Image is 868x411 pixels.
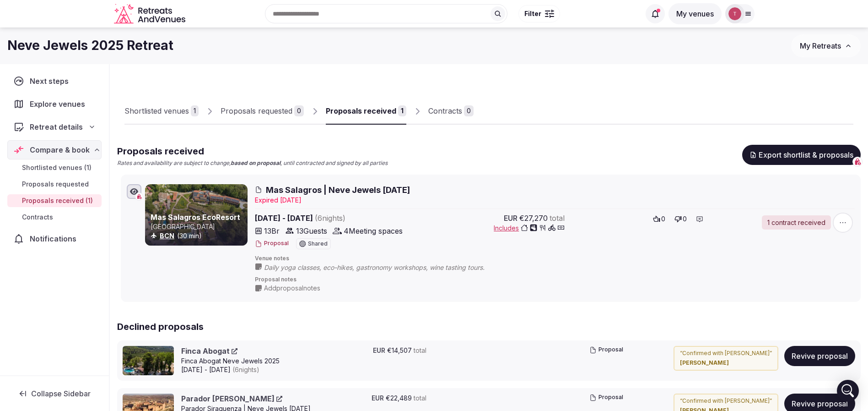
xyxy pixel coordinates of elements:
[669,9,722,18] a: My venues
[7,229,102,248] a: Notifications
[255,255,855,263] span: Venue notes
[30,233,80,244] span: Notifications
[550,213,565,224] span: total
[221,105,292,116] div: Proposals requested
[124,98,199,125] a: Shortlisted venues1
[308,241,328,247] span: Shared
[117,145,388,158] h2: Proposals received
[398,105,406,116] div: 1
[30,99,89,110] span: Explore venues
[504,213,518,224] span: EUR
[114,4,187,24] a: Visit the homepage
[181,356,280,366] div: Finca Abogat Neve Jewels 2025
[680,350,772,357] p: “ Confirmed with [PERSON_NAME] ”
[231,159,280,166] strong: based on proposal
[151,213,240,222] a: Mas Salagros EcoResort
[428,98,474,125] a: Contracts0
[344,225,403,236] span: 4 Meeting spaces
[117,320,861,333] h2: Declined proposals
[7,94,102,114] a: Explore venues
[30,144,90,155] span: Compare & book
[160,231,174,241] button: BCN
[30,76,72,87] span: Next steps
[519,213,548,224] span: €27,270
[160,232,174,240] a: BCN
[151,231,246,241] div: (30 min)
[784,346,855,366] button: Revive proposal
[264,225,280,236] span: 13 Br
[151,222,246,231] p: [GEOGRAPHIC_DATA]
[255,213,416,224] span: [DATE] - [DATE]
[294,105,304,116] div: 0
[742,145,861,165] button: Export shortlist & proposals
[428,105,462,116] div: Contracts
[114,4,187,24] svg: Retreats and Venues company logo
[232,366,259,373] span: ( 6 night s )
[255,276,855,284] span: Proposal notes
[680,359,772,367] cite: [PERSON_NAME]
[372,394,384,403] span: EUR
[800,41,841,50] span: My Retreats
[255,240,289,247] button: Proposal
[22,213,53,222] span: Contracts
[464,105,474,116] div: 0
[191,105,199,116] div: 1
[7,178,102,191] a: Proposals requested
[181,346,237,356] a: Finca Abogat
[589,394,623,401] button: Proposal
[22,163,92,172] span: Shortlisted venues (1)
[7,384,102,404] button: Collapse Sidebar
[672,213,690,225] button: 0
[728,7,741,20] img: Thiago Martins
[22,196,93,205] span: Proposals received (1)
[117,159,388,167] p: Rates and availability are subject to change, , until contracted and signed by all parties
[326,98,406,125] a: Proposals received1
[315,214,345,223] span: ( 6 night s )
[386,394,412,403] span: €22,489
[296,225,327,236] span: 13 Guests
[837,380,859,402] div: Open Intercom Messenger
[264,284,320,293] span: Add proposal notes
[7,37,173,55] h1: Neve Jewels 2025 Retreat
[124,105,189,116] div: Shortlisted venues
[30,121,83,132] span: Retreat details
[7,211,102,224] a: Contracts
[264,263,503,272] span: Daily yoga classes, eco-hikes, gastronomy workshops, wine tasting tours.
[650,213,668,225] button: 0
[387,346,412,355] span: €14,507
[762,215,831,230] a: 1 contract received
[414,346,426,355] span: total
[680,397,772,405] p: “ Confirmed with [PERSON_NAME] ”
[255,196,855,205] div: Expire d [DATE]
[414,394,426,403] span: total
[518,5,560,22] button: Filter
[373,346,385,355] span: EUR
[589,346,623,354] button: Proposal
[7,71,102,91] a: Next steps
[181,394,282,404] a: Parador [PERSON_NAME]
[494,224,565,233] button: Includes
[524,9,541,18] span: Filter
[791,34,861,57] button: My Retreats
[661,214,665,224] span: 0
[7,161,102,174] a: Shortlisted venues (1)
[326,105,396,116] div: Proposals received
[221,98,304,125] a: Proposals requested0
[266,184,410,196] span: Mas Salagros | Neve Jewels [DATE]
[669,3,722,24] button: My venues
[31,389,91,398] span: Collapse Sidebar
[123,346,174,375] img: Finca Abogat cover photo
[7,194,102,207] a: Proposals received (1)
[683,214,687,224] span: 0
[181,365,280,374] span: [DATE] - [DATE]
[22,180,89,189] span: Proposals requested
